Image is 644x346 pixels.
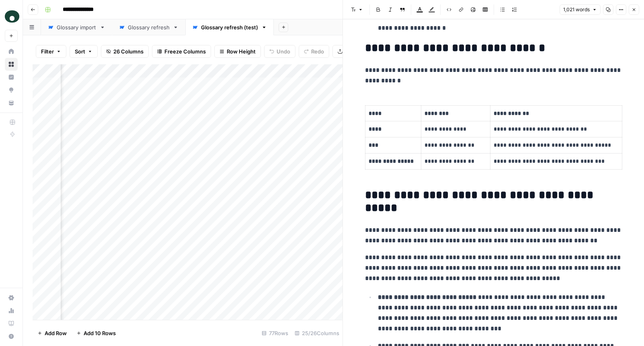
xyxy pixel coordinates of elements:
[563,6,590,13] span: 1,021 words
[277,47,290,55] span: Undo
[311,47,324,55] span: Redo
[5,291,18,304] a: Settings
[560,4,601,15] button: 1,021 words
[227,47,256,55] span: Row Height
[72,327,121,340] button: Add 10 Rows
[84,329,116,337] span: Add 10 Rows
[5,58,18,71] a: Browse
[5,304,18,317] a: Usage
[101,45,149,58] button: 26 Columns
[33,327,72,340] button: Add Row
[201,23,258,31] div: Glossary refresh (test)
[45,329,67,337] span: Add Row
[70,45,98,58] button: Sort
[41,19,112,35] a: Glossary import
[41,47,54,55] span: Filter
[5,45,18,58] a: Home
[152,45,211,58] button: Freeze Columns
[258,327,291,340] div: 77 Rows
[112,19,185,35] a: Glossary refresh
[299,45,329,58] button: Redo
[5,96,18,109] a: Your Data
[57,23,96,31] div: Glossary import
[5,6,18,27] button: Workspace: Oyster
[164,47,206,55] span: Freeze Columns
[291,327,343,340] div: 25/26 Columns
[113,47,144,55] span: 26 Columns
[214,45,261,58] button: Row Height
[5,71,18,84] a: Insights
[185,19,274,35] a: Glossary refresh (test)
[5,317,18,330] a: Learning Hub
[264,45,295,58] button: Undo
[36,45,66,58] button: Filter
[75,47,85,55] span: Sort
[128,23,170,31] div: Glossary refresh
[5,330,18,343] button: Help + Support
[5,9,19,24] img: Oyster Logo
[5,84,18,96] a: Opportunities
